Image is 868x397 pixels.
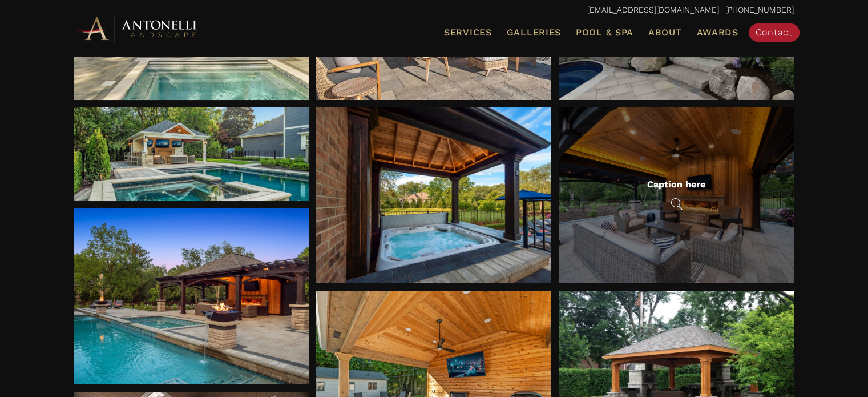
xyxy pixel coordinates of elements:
[647,178,705,189] div: Caption here
[648,28,682,37] span: About
[75,13,200,44] img: Antonelli Horizontal Logo
[576,27,633,38] span: Pool & Spa
[75,3,794,18] p: | [PHONE_NUMBER]
[502,25,566,40] a: Galleries
[439,25,496,40] a: Services
[692,25,742,40] a: Awards
[756,27,793,38] span: Contact
[644,25,687,40] a: About
[444,28,492,37] span: Services
[587,5,719,14] a: [EMAIL_ADDRESS][DOMAIN_NAME]
[749,23,800,42] a: Contact
[696,27,738,38] span: Awards
[507,27,561,38] span: Galleries
[571,25,638,40] a: Pool & Spa
[559,107,794,283] a: Caption here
